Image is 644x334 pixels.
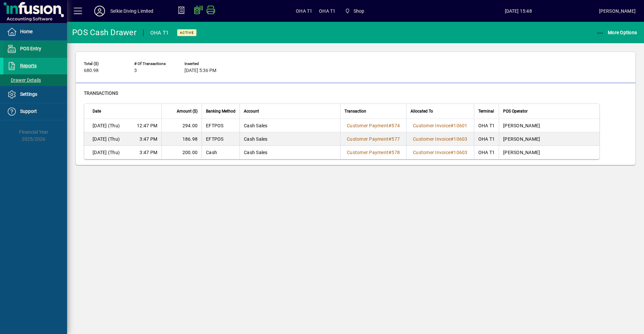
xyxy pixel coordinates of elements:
span: Customer Payment [347,150,388,155]
span: # [450,123,453,128]
div: OHA T1 [150,27,169,38]
td: [PERSON_NAME] [499,146,599,159]
span: OHA T1 [319,6,335,16]
span: Home [20,29,33,34]
a: Home [3,23,67,40]
span: Amount ($) [177,108,198,115]
span: [DATE] (Thu) [93,149,120,156]
a: Customer Invoice#10601 [411,122,470,129]
td: 294.00 [161,119,202,132]
span: Terminal [478,108,494,115]
span: Support [20,109,37,114]
td: Cash Sales [239,119,340,132]
span: POS Operator [503,108,528,115]
span: # [450,150,453,155]
span: Inserted [184,62,225,66]
span: 680.98 [84,68,99,73]
span: 577 [391,136,400,142]
div: Selkie Diving Limited [110,6,154,16]
span: [DATE] (Thu) [93,136,120,142]
span: Settings [20,91,37,97]
a: Customer Payment#577 [344,135,402,143]
span: OHA T1 [296,6,312,16]
span: Account [244,108,259,115]
td: 186.98 [161,132,202,146]
td: Cash Sales [239,132,340,146]
a: Settings [3,86,67,103]
td: Cash Sales [239,146,340,159]
span: Shop [354,6,365,16]
td: OHA T1 [474,119,499,132]
a: POS Entry [3,41,67,57]
a: Customer Invoice#10603 [411,149,470,156]
a: Drawer Details [3,74,67,86]
span: Banking Method [206,108,235,115]
span: Customer Invoice [413,136,450,142]
span: 3:47 PM [140,149,157,156]
button: More Options [595,26,639,39]
span: Shop [342,5,367,17]
span: 10603 [453,150,467,155]
span: # [388,150,391,155]
span: # of Transactions [134,62,174,66]
span: Drawer Details [7,77,41,83]
span: Customer Invoice [413,123,450,128]
span: 10601 [453,123,467,128]
td: Cash [202,146,239,159]
button: Profile [89,5,110,17]
span: [DATE] 5:36 PM [184,68,216,73]
td: EFTPOS [202,132,239,146]
span: # [388,136,391,142]
span: Customer Payment [347,136,388,142]
div: POS Cash Drawer [72,27,137,38]
span: Total ($) [84,62,124,66]
span: # [388,123,391,128]
td: OHA T1 [474,146,499,159]
span: Reports [20,63,37,68]
a: Customer Payment#578 [344,149,402,156]
td: [PERSON_NAME] [499,119,599,132]
span: [DATE] (Thu) [93,122,120,129]
span: 10603 [453,136,467,142]
span: Allocated To [411,108,433,115]
span: Transactions [84,90,118,96]
span: Date [93,108,101,115]
a: Customer Payment#574 [344,122,402,129]
td: 200.00 [161,146,202,159]
span: Customer Payment [347,123,388,128]
span: # [450,136,453,142]
a: Support [3,103,67,120]
span: More Options [596,30,637,35]
div: [PERSON_NAME] [599,6,636,16]
td: EFTPOS [202,119,239,132]
span: 578 [391,150,400,155]
td: OHA T1 [474,132,499,146]
span: 12:47 PM [137,122,157,129]
td: [PERSON_NAME] [499,132,599,146]
span: 3:47 PM [140,136,157,142]
span: 3 [134,68,137,73]
a: Customer Invoice#10603 [411,135,470,143]
span: POS Entry [20,46,41,51]
span: Customer Invoice [413,150,450,155]
span: Transaction [344,108,366,115]
span: [DATE] 15:48 [438,6,599,16]
span: Active [180,30,194,35]
span: 574 [391,123,400,128]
